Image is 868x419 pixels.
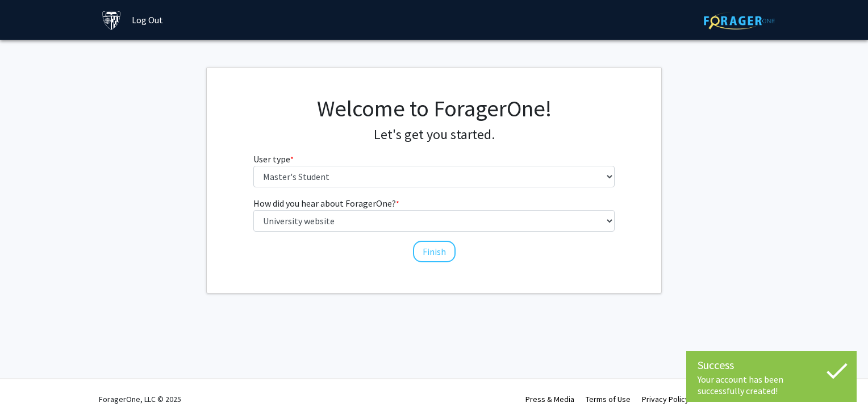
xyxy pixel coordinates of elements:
div: Success [698,357,845,374]
label: User type [253,152,294,166]
a: Privacy Policy [642,394,689,404]
label: How did you hear about ForagerOne? [253,196,399,210]
button: Finish [413,241,456,262]
h1: Welcome to ForagerOne! [253,95,615,122]
iframe: Chat [9,368,48,410]
h4: Let's get you started. [253,127,615,143]
div: ForagerOne, LLC © 2025 [99,379,181,419]
div: Your account has been successfully created! [698,374,845,396]
img: Johns Hopkins University Logo [102,10,122,30]
a: Terms of Use [586,394,631,404]
img: ForagerOne Logo [704,12,775,30]
a: Press & Media [525,394,574,404]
